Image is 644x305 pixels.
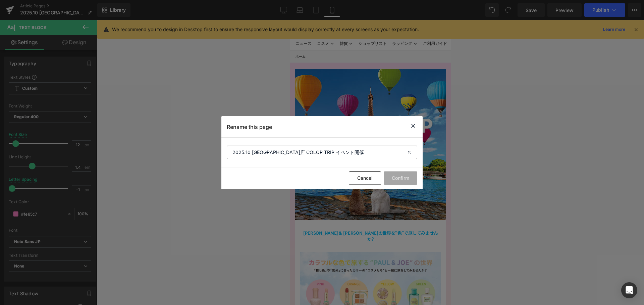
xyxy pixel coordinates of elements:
[130,17,160,30] a: ご利用ガイド
[13,210,148,222] strong: [PERSON_NAME]＆ [PERSON_NAME]の世界を“色”で旅してみませんか?
[3,17,24,30] a: ニュース
[384,171,417,185] button: Confirm
[47,17,66,30] summary: 雑貨
[24,17,47,30] summary: コスメ
[349,171,381,185] button: Cancel
[66,17,99,30] a: ショップリスト
[621,282,637,298] div: Open Intercom Messenger
[5,34,15,38] a: ホーム
[131,5,161,12] nav: セカンダリナビゲーション
[99,17,130,30] summary: ラッピング
[227,124,272,130] p: Rename this page
[160,17,252,30] a: [PERSON_NAME] & [PERSON_NAME]について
